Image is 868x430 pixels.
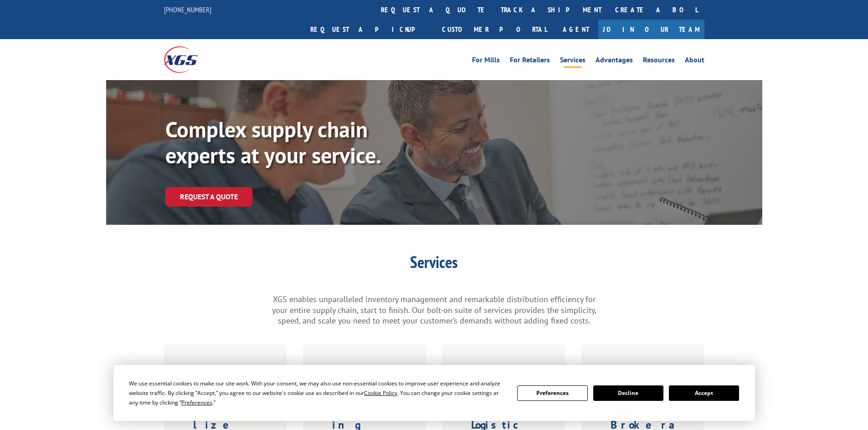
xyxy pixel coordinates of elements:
button: Decline [593,385,663,401]
a: Agent [554,20,598,39]
h1: Services [270,254,598,275]
a: [PHONE_NUMBER] [164,5,211,14]
button: Preferences [517,385,587,401]
a: About [685,56,704,66]
div: Cookie Consent Prompt [113,365,755,421]
a: For Retailers [510,56,550,66]
p: Complex supply chain experts at your service. [165,116,439,169]
p: XGS enables unparalleled inventory management and remarkable distribution efficiency for your ent... [270,294,598,326]
a: Advantages [596,56,633,66]
span: Preferences [181,399,212,406]
a: Request a pickup [303,20,435,39]
a: Customer Portal [435,20,554,39]
a: Request a Quote [165,187,252,207]
a: Resources [643,56,675,66]
button: Accept [669,385,739,401]
a: Services [560,56,586,66]
span: Cookie Policy [364,389,397,397]
div: We use essential cookies to make our site work. With your consent, we may also use non-essential ... [129,379,506,407]
a: For Mills [472,56,500,66]
a: Join Our Team [598,20,704,39]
